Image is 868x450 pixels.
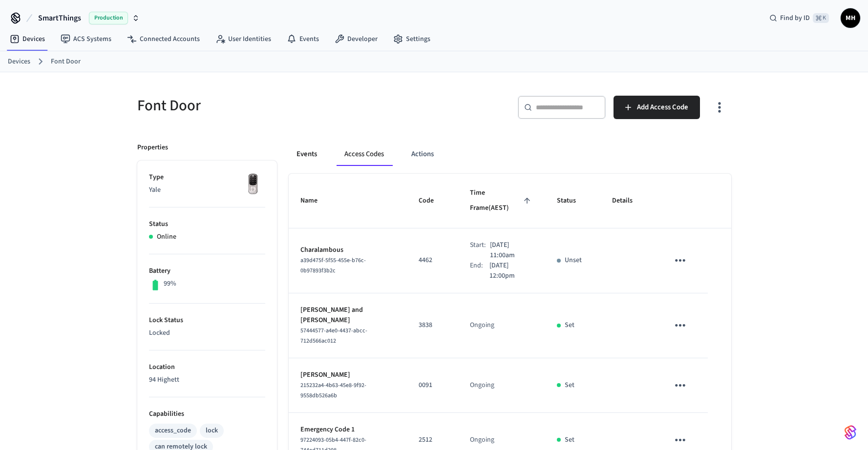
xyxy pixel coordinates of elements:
[419,255,446,266] p: 4462
[403,143,442,166] button: Actions
[149,172,265,183] p: Type
[490,240,534,261] p: [DATE] 11:00am
[149,315,265,326] p: Lock Status
[614,96,700,119] button: Add Access Code
[164,279,176,289] p: 99%
[612,193,645,208] span: Details
[137,96,428,116] h5: Font Door
[149,185,265,195] p: Yale
[89,12,128,24] span: Production
[842,9,859,27] span: MH
[38,12,81,24] span: SmartThings
[289,143,731,166] div: ant example
[489,261,533,281] p: [DATE] 12:00pm
[300,256,366,275] span: a39d475f-5f55-455e-b76c-0b97893f3b2c
[637,101,688,114] span: Add Access Code
[206,426,218,436] div: lock
[51,57,81,67] a: Font Door
[300,193,330,208] span: Name
[419,380,446,390] p: 0091
[208,30,279,48] a: User Identities
[419,193,446,208] span: Code
[300,370,396,380] p: [PERSON_NAME]
[2,30,53,48] a: Devices
[565,380,574,390] p: Set
[470,261,489,281] div: End:
[300,425,396,435] p: Emergency Code 1
[841,8,860,28] button: MH
[470,240,489,261] div: Start:
[289,143,325,166] button: Events
[149,219,265,229] p: Status
[557,193,589,208] span: Status
[565,435,574,445] p: Set
[300,305,396,326] p: [PERSON_NAME] and [PERSON_NAME]
[119,30,208,48] a: Connected Accounts
[149,375,265,385] p: 94 Highett
[137,143,168,153] p: Properties
[419,435,446,445] p: 2512
[337,143,392,166] button: Access Codes
[149,266,265,276] p: Battery
[155,426,191,436] div: access_code
[565,320,574,330] p: Set
[458,293,545,358] td: Ongoing
[845,425,856,440] img: SeamLogoGradient.69752ec5.svg
[385,30,438,48] a: Settings
[300,327,367,345] span: 57444577-a4e0-4437-abcc-712d566ac012
[149,328,265,338] p: Locked
[53,30,119,48] a: ACS Systems
[762,9,837,27] div: Find by ID⌘ K
[300,381,366,400] span: 215232a4-4b63-45e8-9f92-9558db526a6b
[279,30,327,48] a: Events
[419,320,446,330] p: 3838
[565,255,582,266] p: Unset
[813,13,829,23] span: ⌘ K
[149,362,265,372] p: Location
[300,245,396,255] p: Charalambous
[149,409,265,419] p: Capabilities
[780,13,810,23] span: Find by ID
[157,232,176,242] p: Online
[8,57,30,67] a: Devices
[241,172,265,197] img: Yale Assure Touchscreen Wifi Smart Lock, Satin Nickel, Front
[458,358,545,413] td: Ongoing
[327,30,385,48] a: Developer
[470,185,533,216] span: Time Frame(AEST)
